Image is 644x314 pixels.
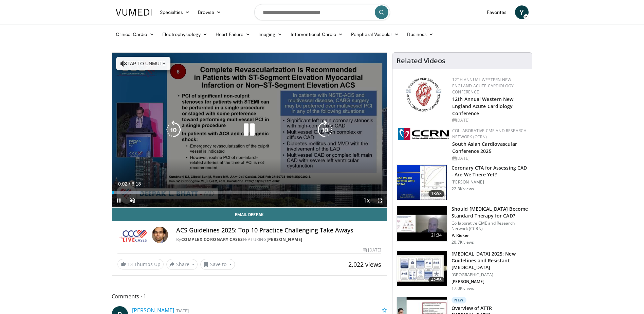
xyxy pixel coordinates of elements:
a: Peripheral Vascular [347,28,403,41]
span: 42:56 [428,277,445,283]
small: [DATE] [176,308,189,314]
a: [PERSON_NAME] [266,237,302,242]
p: [PERSON_NAME] [452,279,528,284]
a: Specialties [156,5,194,19]
button: Unmute [126,194,139,207]
h3: [MEDICAL_DATA] 2025: New Guidelines and Resistant [MEDICAL_DATA] [452,250,528,271]
span: 0:02 [118,181,127,187]
div: By FEATURING [176,237,381,243]
p: 22.3K views [452,186,474,192]
a: Email Deepak [112,208,387,221]
a: 12th Annual Western New England Acute Cardiology Conference [452,77,514,95]
span: 2,022 views [348,260,381,268]
a: 21:34 Should [MEDICAL_DATA] Become Standard Therapy for CAD? Collaborative CME and Research Netwo... [397,206,528,245]
a: Browse [194,5,225,19]
img: eb63832d-2f75-457d-8c1a-bbdc90eb409c.150x105_q85_crop-smart_upscale.jpg [397,206,447,241]
a: Business [403,28,438,41]
input: Search topics, interventions [254,4,390,20]
img: 34b2b9a4-89e5-4b8c-b553-8a638b61a706.150x105_q85_crop-smart_upscale.jpg [397,165,447,200]
p: [GEOGRAPHIC_DATA] [452,272,528,278]
a: Complex Coronary Cases [181,237,243,242]
a: South Asian Cardiovascular Conference 2025 [452,141,517,154]
a: Clinical Cardio [112,28,158,41]
img: 280bcb39-0f4e-42eb-9c44-b41b9262a277.150x105_q85_crop-smart_upscale.jpg [397,251,447,286]
p: New [452,297,466,303]
button: Tap to unmute [116,57,170,70]
a: Interventional Cardio [287,28,347,41]
video-js: Video Player [112,53,387,208]
p: [PERSON_NAME] [452,179,528,185]
img: 0954f259-7907-4053-a817-32a96463ecc8.png.150x105_q85_autocrop_double_scale_upscale_version-0.2.png [405,77,442,112]
div: [DATE] [452,155,527,161]
span: Comments 1 [112,292,387,301]
a: Collaborative CME and Research Network (CCRN) [452,128,527,140]
button: Pause [112,194,126,207]
a: 12th Annual Western New England Acute Cardiology Conference [452,96,513,117]
span: / [129,181,130,187]
h4: ACS Guidelines 2025: Top 10 Practice Challenging Take Aways [176,227,381,234]
button: Share [166,259,198,270]
p: 17.0K views [452,286,474,291]
button: Playback Rate [360,194,373,207]
p: Collaborative CME and Research Network (CCRN) [452,221,528,231]
a: Imaging [254,28,287,41]
span: 13:58 [428,190,445,197]
img: Complex Coronary Cases [117,227,149,243]
button: Fullscreen [373,194,387,207]
a: 13:58 Coronary CTA for Assessing CAD - Are We There Yet? [PERSON_NAME] 22.3K views [397,164,528,200]
span: 13 [127,261,133,267]
p: P. Ridker [452,233,528,238]
div: [DATE] [452,117,527,123]
img: Avatar [152,227,168,243]
button: Save to [200,259,235,270]
img: VuMedi Logo [116,9,152,16]
h3: Coronary CTA for Assessing CAD - Are We There Yet? [452,164,528,178]
span: 21:34 [428,232,445,239]
div: Progress Bar [112,191,387,194]
h4: Related Videos [397,57,445,65]
a: 42:56 [MEDICAL_DATA] 2025: New Guidelines and Resistant [MEDICAL_DATA] [GEOGRAPHIC_DATA] [PERSON_... [397,250,528,291]
img: a04ee3ba-8487-4636-b0fb-5e8d268f3737.png.150x105_q85_autocrop_double_scale_upscale_version-0.2.png [398,128,449,140]
a: Heart Failure [211,28,254,41]
h3: Should [MEDICAL_DATA] Become Standard Therapy for CAD? [452,206,528,219]
div: [DATE] [363,247,381,253]
a: [PERSON_NAME] [132,307,174,314]
span: 6:18 [132,181,141,187]
p: 20.7K views [452,240,474,245]
a: 13 Thumbs Up [117,259,164,269]
a: Y [515,5,529,19]
a: Favorites [483,5,511,19]
a: Electrophysiology [158,28,211,41]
